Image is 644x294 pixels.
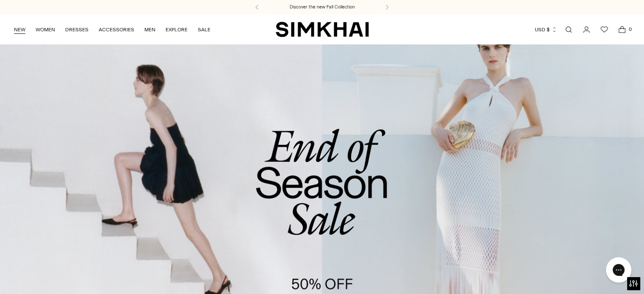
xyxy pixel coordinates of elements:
a: SIMKHAI [276,21,369,38]
a: Discover the new Fall Collection [290,4,355,11]
span: 0 [626,25,634,33]
a: Open cart modal [614,21,630,38]
a: MEN [144,20,155,39]
a: DRESSES [65,20,88,39]
a: NEW [14,20,25,39]
a: WOMEN [36,20,55,39]
a: EXPLORE [166,20,188,39]
button: USD $ [535,20,557,39]
a: SALE [198,20,210,39]
a: Go to the account page [578,21,595,38]
iframe: Gorgias live chat messenger [602,254,636,286]
a: ACCESSORIES [99,20,134,39]
a: Wishlist [596,21,613,38]
a: Open search modal [560,21,577,38]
